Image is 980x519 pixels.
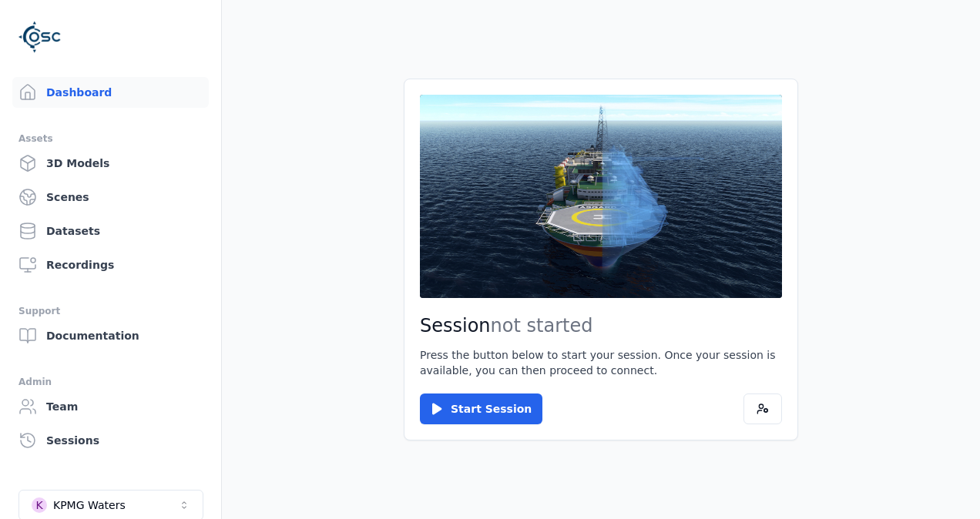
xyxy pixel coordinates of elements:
div: Admin [18,373,203,391]
h2: Session [420,313,782,338]
a: Dashboard [12,77,209,108]
a: Team [12,391,209,422]
a: Scenes [12,182,209,213]
a: Sessions [12,425,209,456]
div: KPMG Waters [53,497,126,513]
img: Logo [18,15,62,59]
span: not started [491,315,593,337]
a: 3D Models [12,148,209,179]
button: Start Session [420,393,542,424]
p: Press the button below to start your session. Once your session is available, you can then procee... [420,347,782,378]
div: Assets [18,129,203,148]
a: Documentation [12,320,209,351]
div: Support [18,302,203,320]
a: Recordings [12,249,209,280]
a: Datasets [12,216,209,246]
div: K [32,497,47,513]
